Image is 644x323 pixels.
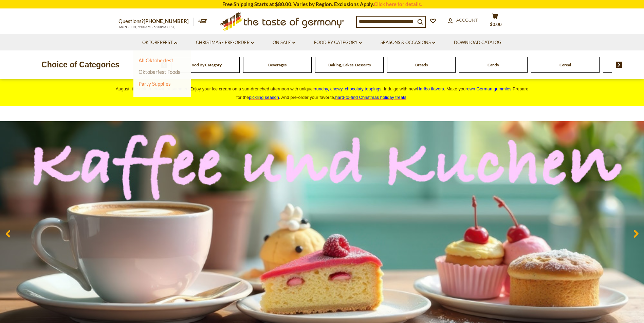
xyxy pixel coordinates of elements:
img: next arrow [616,62,622,68]
a: Haribo flavors [417,86,444,91]
a: [PHONE_NUMBER] [144,18,189,24]
a: Account [448,17,478,24]
span: own German gummies [467,86,512,91]
a: crunchy, chewy, chocolaty toppings [313,86,382,91]
a: Food By Category [189,62,222,67]
a: pickling season [249,95,279,100]
a: Party Supplies [139,81,171,87]
a: Food By Category [314,39,362,46]
a: All Oktoberfest [139,57,173,63]
a: Cereal [559,62,571,67]
a: Oktoberfest Foods [139,69,180,75]
a: Oktoberfest [142,39,177,46]
span: $0.00 [490,22,502,27]
a: Download Catalog [454,39,501,46]
a: On Sale [273,39,295,46]
p: Questions? [118,17,194,26]
span: August, the golden crown of summer! Enjoy your ice cream on a sun-drenched afternoon with unique ... [116,86,529,100]
a: Baking, Cakes, Desserts [328,62,371,67]
a: Christmas - PRE-ORDER [196,39,254,46]
a: Candy [487,62,499,67]
span: runchy, chewy, chocolaty toppings [315,86,381,91]
a: hard-to-find Christmas holiday treats [335,95,407,100]
span: MON - FRI, 9:00AM - 5:00PM (EST) [118,25,176,29]
a: Seasons & Occasions [381,39,435,46]
a: Breads [415,62,428,67]
a: Beverages [268,62,287,67]
a: Click here for details. [374,1,422,7]
span: . [335,95,408,100]
span: Account [456,17,478,23]
a: own German gummies. [467,86,513,91]
button: $0.00 [485,13,505,30]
